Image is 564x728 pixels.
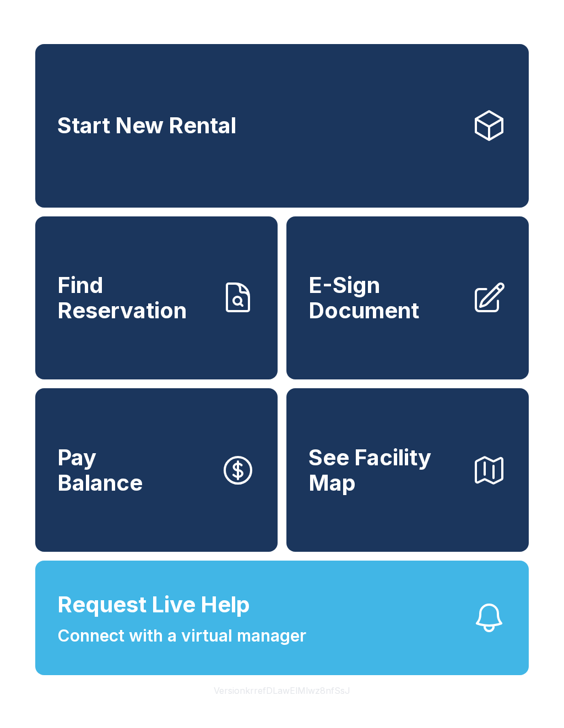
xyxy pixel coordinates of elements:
[286,388,529,552] button: See Facility Map
[286,216,529,380] a: E-Sign Document
[57,445,143,495] span: Pay Balance
[308,273,463,323] span: E-Sign Document
[35,388,278,552] button: PayBalance
[57,588,250,621] span: Request Live Help
[57,273,211,323] span: Find Reservation
[57,623,306,648] span: Connect with a virtual manager
[35,44,529,208] a: Start New Rental
[308,445,463,495] span: See Facility Map
[57,113,236,138] span: Start New Rental
[35,216,278,380] a: Find Reservation
[35,561,529,675] button: Request Live HelpConnect with a virtual manager
[205,675,359,706] button: VersionkrrefDLawElMlwz8nfSsJ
